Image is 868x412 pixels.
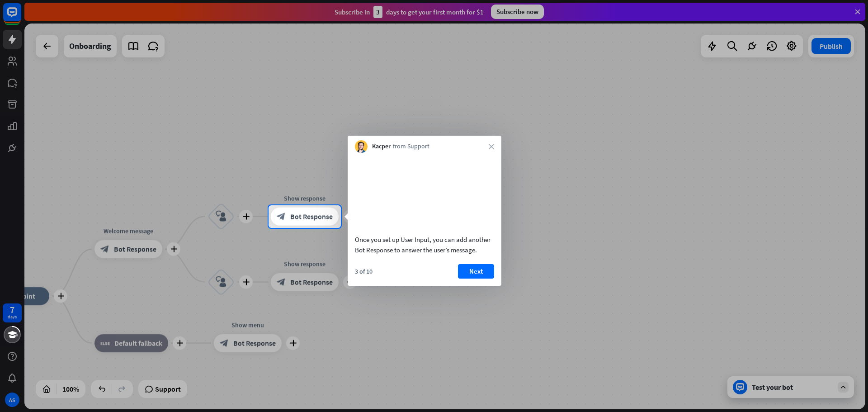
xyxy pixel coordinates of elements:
[372,142,391,151] span: Kacper
[458,264,494,279] button: Next
[489,144,494,149] i: close
[393,142,429,151] span: from Support
[355,234,494,255] div: Once you set up User Input, you can add another Bot Response to answer the user’s message.
[277,212,286,221] i: block_bot_response
[355,267,373,275] div: 3 of 10
[290,212,333,221] span: Bot Response
[7,4,34,31] button: Open LiveChat chat widget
